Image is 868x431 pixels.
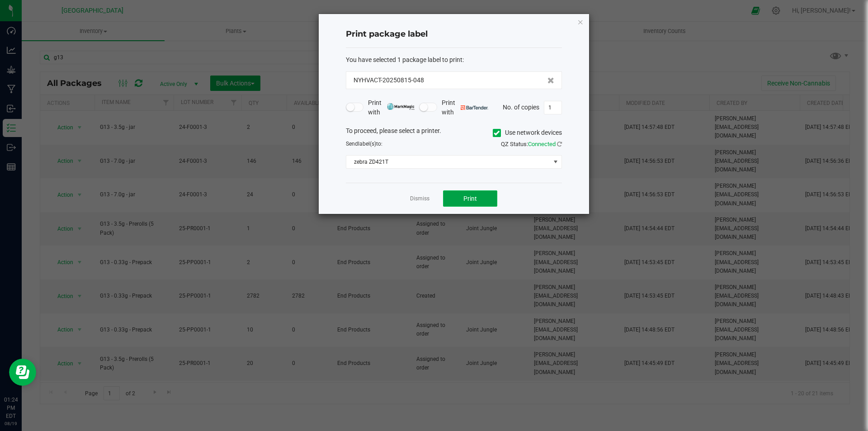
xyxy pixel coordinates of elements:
label: Use network devices [493,128,562,137]
span: Connected [528,141,556,147]
span: Print [463,195,477,202]
span: QZ Status: [501,141,562,147]
span: Print with [442,98,488,117]
img: mark_magic_cybra.png [387,103,415,110]
div: To proceed, please select a printer. [339,126,569,140]
h4: Print package label [346,28,562,40]
img: bartender.png [461,105,488,110]
div: : [346,55,562,65]
span: You have selected 1 package label to print [346,56,462,63]
button: Print [443,190,497,207]
span: No. of copies [503,103,539,110]
a: Dismiss [410,195,429,203]
span: NYHVACT-20250815-048 [354,76,424,85]
iframe: Resource center [9,359,36,386]
span: Send to: [346,141,382,147]
span: label(s) [358,141,376,147]
span: zebra ZD421T [346,156,550,168]
span: Print with [368,98,415,117]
